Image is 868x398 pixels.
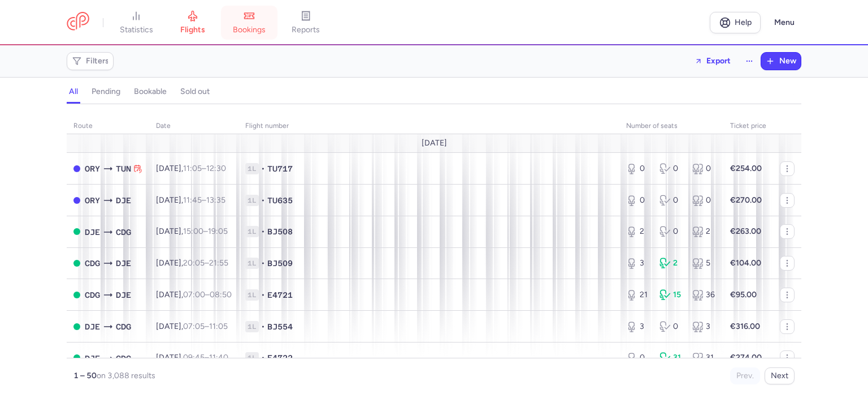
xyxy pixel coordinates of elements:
span: DJE [85,320,100,333]
strong: €104.00 [730,258,761,268]
span: E4721 [267,289,293,301]
span: – [183,290,232,299]
span: [DATE], [156,195,225,205]
span: • [261,226,265,237]
span: [DATE], [156,226,228,236]
div: 0 [626,195,650,206]
span: CDG [116,320,131,333]
th: route [67,118,149,135]
span: DJE [85,226,100,238]
span: – [183,258,228,268]
span: • [261,352,265,363]
div: 31 [692,352,717,363]
strong: €270.00 [730,195,762,205]
span: • [261,258,265,269]
div: 5 [692,258,717,269]
div: 15 [659,289,684,301]
time: 20:05 [183,258,205,268]
div: 36 [692,289,717,301]
time: 07:00 [183,290,205,299]
span: ORY [85,194,100,207]
span: bookings [233,25,266,35]
div: 21 [626,289,650,301]
time: 19:05 [208,226,228,236]
h4: all [69,87,78,97]
div: 3 [626,321,650,332]
span: Export [706,57,731,65]
span: CDG [85,289,100,301]
button: Export [687,52,738,70]
span: 1L [245,163,259,174]
div: 0 [626,352,650,363]
span: – [183,226,228,236]
th: date [149,118,238,135]
span: 1L [245,289,259,301]
span: on 3,088 results [97,371,155,380]
div: 0 [692,163,717,174]
a: reports [277,10,334,35]
div: 0 [692,195,717,206]
time: 15:00 [183,226,203,236]
strong: 1 – 50 [73,371,97,380]
span: Help [735,18,752,27]
span: BJ509 [267,258,293,269]
span: Filters [86,57,109,66]
button: New [761,53,801,70]
span: • [261,195,265,206]
div: 3 [692,321,717,332]
span: DJE [116,257,131,269]
time: 11:05 [183,164,202,173]
span: – [183,195,225,205]
span: DJE [116,289,131,301]
span: • [261,163,265,174]
th: Flight number [238,118,619,135]
time: 08:50 [210,290,232,299]
span: • [261,321,265,332]
strong: €254.00 [730,164,762,173]
div: 2 [659,258,684,269]
span: [DATE], [156,322,228,331]
span: 1L [245,195,259,206]
span: [DATE], [156,353,228,362]
span: E4722 [267,352,293,363]
span: [DATE], [156,290,232,299]
span: [DATE], [156,164,226,173]
span: TUN [116,162,131,175]
a: statistics [108,10,164,35]
span: 1L [245,226,259,237]
time: 12:30 [206,164,226,173]
time: 09:45 [183,353,205,362]
time: 11:40 [209,353,228,362]
h4: bookable [134,87,167,97]
span: TU635 [267,195,293,206]
span: CDG [85,257,100,269]
span: – [183,322,228,331]
strong: €316.00 [730,322,760,331]
div: 0 [659,226,684,237]
div: 0 [626,163,650,174]
th: Ticket price [723,118,773,135]
time: 21:55 [209,258,228,268]
button: Next [765,367,795,384]
time: 11:05 [209,322,228,331]
a: bookings [221,10,277,35]
span: reports [292,25,320,35]
div: 3 [626,258,650,269]
span: [DATE] [422,139,447,148]
span: [DATE], [156,258,228,268]
span: – [183,164,226,173]
button: Filters [67,53,113,70]
div: 2 [692,226,717,237]
button: Menu [767,12,801,33]
strong: €95.00 [730,290,757,299]
span: 1L [245,321,259,332]
h4: pending [92,87,120,97]
strong: €274.00 [730,353,762,362]
a: flights [164,10,221,35]
span: ORY [85,162,100,175]
div: 2 [626,226,650,237]
span: TU717 [267,163,293,174]
div: 31 [659,352,684,363]
time: 13:35 [206,195,225,205]
time: 07:05 [183,322,205,331]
